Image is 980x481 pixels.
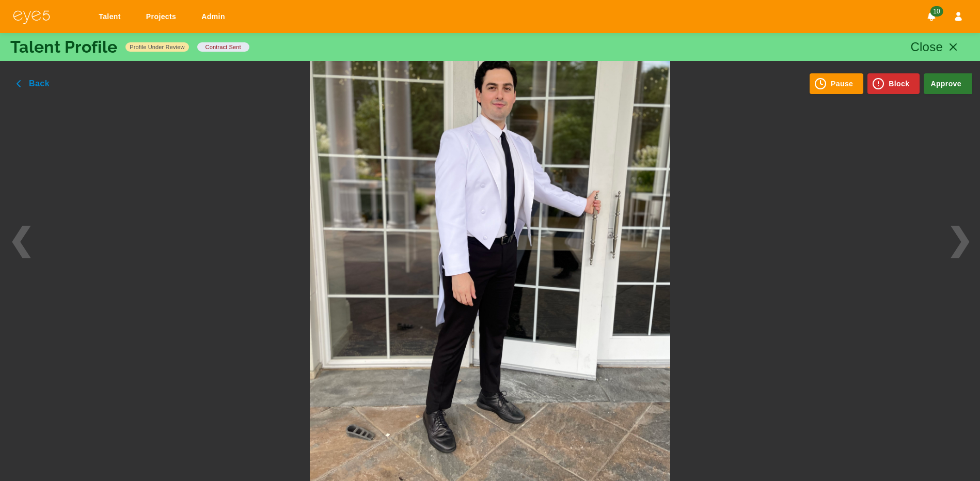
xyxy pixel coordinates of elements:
[904,35,970,59] button: Close
[195,7,235,26] a: Admin
[12,9,51,24] img: eye5
[810,73,863,94] button: Pause
[939,48,980,433] span: ❯
[10,39,117,55] p: Talent Profile
[92,7,131,26] a: Talent
[922,7,941,26] button: Notifications
[930,6,943,17] span: 10
[8,73,60,94] button: Back
[911,38,943,56] p: Close
[125,43,188,51] span: Profile Under Review
[139,7,186,26] a: Projects
[924,73,972,94] button: Approve
[867,73,920,94] button: Block
[924,73,972,94] div: Approve changes
[201,43,245,51] span: contract sent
